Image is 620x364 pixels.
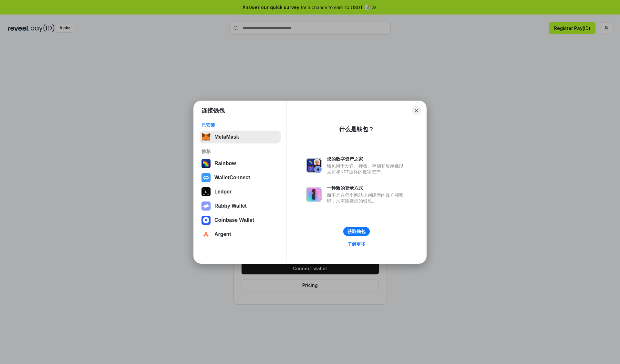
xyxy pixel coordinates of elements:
[200,157,281,170] button: Rainbow
[327,192,407,204] div: 而不是在每个网站上创建新的账户和密码，只需连接您的钱包。
[201,202,211,211] img: svg+xml,%3Csvg%20xmlns%3D%22http%3A%2F%2Fwww.w3.org%2F2000%2Fsvg%22%20fill%3D%22none%22%20viewBox...
[200,228,281,241] button: Argent
[214,161,236,166] div: Rainbow
[214,134,239,140] div: MetaMask
[343,227,370,236] button: 获取钱包
[200,171,281,184] button: WalletConnect
[327,185,407,191] div: 一种新的登录方式
[201,216,211,225] img: svg+xml,%3Csvg%20width%3D%2228%22%20height%3D%2228%22%20viewBox%3D%220%200%2028%2028%22%20fill%3D...
[347,229,366,234] div: 获取钱包
[201,133,211,142] img: svg+xml,%3Csvg%20fill%3D%22none%22%20height%3D%2233%22%20viewBox%3D%220%200%2035%2033%22%20width%...
[306,158,322,173] img: svg+xml,%3Csvg%20xmlns%3D%22http%3A%2F%2Fwww.w3.org%2F2000%2Fsvg%22%20fill%3D%22none%22%20viewBox...
[214,189,232,195] div: Ledger
[339,125,374,133] div: 什么是钱包？
[201,122,279,128] div: 已安装
[412,106,421,115] button: Close
[306,187,322,202] img: svg+xml,%3Csvg%20xmlns%3D%22http%3A%2F%2Fwww.w3.org%2F2000%2Fsvg%22%20fill%3D%22none%22%20viewBox...
[201,149,279,154] div: 推荐
[327,163,407,175] div: 钱包用于发送、接收、存储和显示像以太坊和NFT这样的数字资产。
[201,230,211,239] img: svg+xml,%3Csvg%20width%3D%2228%22%20height%3D%2228%22%20viewBox%3D%220%200%2028%2028%22%20fill%3D...
[214,175,250,181] div: WalletConnect
[201,187,211,196] img: svg+xml,%3Csvg%20xmlns%3D%22http%3A%2F%2Fwww.w3.org%2F2000%2Fsvg%22%20width%3D%2228%22%20height%3...
[201,173,211,182] img: svg+xml,%3Csvg%20width%3D%2228%22%20height%3D%2228%22%20viewBox%3D%220%200%2028%2028%22%20fill%3D...
[214,231,231,237] div: Argent
[201,107,225,114] h1: 连接钱包
[200,185,281,198] button: Ledger
[327,156,407,162] div: 您的数字资产之家
[200,214,281,227] button: Coinbase Wallet
[214,217,254,223] div: Coinbase Wallet
[214,203,247,209] div: Rabby Wallet
[201,159,211,168] img: svg+xml,%3Csvg%20width%3D%22120%22%20height%3D%22120%22%20viewBox%3D%220%200%20120%20120%22%20fil...
[347,241,366,247] div: 了解更多
[200,200,281,212] button: Rabby Wallet
[200,131,281,143] button: MetaMask
[344,240,369,248] a: 了解更多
